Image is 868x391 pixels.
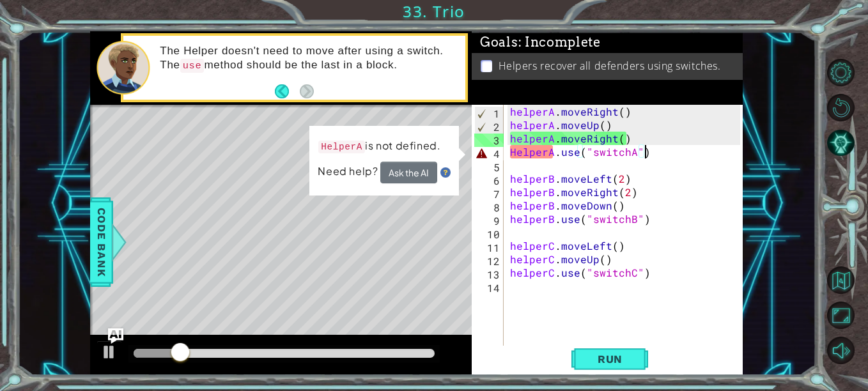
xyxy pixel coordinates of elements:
[380,162,438,185] button: Ask the AI
[827,302,855,329] button: Maximize Browser
[474,160,504,174] div: 5
[474,187,504,201] div: 7
[300,84,314,98] button: Next
[571,346,648,372] button: Shift+Enter: Run current code.
[827,94,855,121] button: Restart Level
[97,341,122,367] button: Ctrl + P: Play
[474,201,504,214] div: 8
[474,174,504,187] div: 6
[499,59,721,73] p: Helpers recover all defenders using switches.
[829,263,868,298] a: Back to Map
[480,34,601,50] span: Goals
[585,353,635,365] span: Run
[108,328,123,344] button: Ask AI
[474,214,504,227] div: 9
[180,59,205,73] code: use
[475,120,504,134] div: 2
[827,337,855,364] button: Mute
[474,281,504,295] div: 14
[160,44,456,73] p: The Helper doesn't need to move after using a switch. The method should be the last in a block.
[91,203,112,281] span: Code Bank
[474,254,504,268] div: 12
[474,268,504,281] div: 13
[827,266,855,294] button: Back to Map
[275,84,300,98] button: Back
[827,129,855,157] button: AI Hint
[475,107,504,120] div: 1
[518,34,601,50] span: : Incomplete
[474,227,504,241] div: 10
[827,59,855,86] button: Level Options
[474,147,504,160] div: 4
[318,164,380,178] span: Need help?
[318,137,441,155] p: is not defined.
[474,134,504,147] div: 3
[440,169,451,179] img: Hint
[474,241,504,254] div: 11
[318,139,365,153] code: HelperA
